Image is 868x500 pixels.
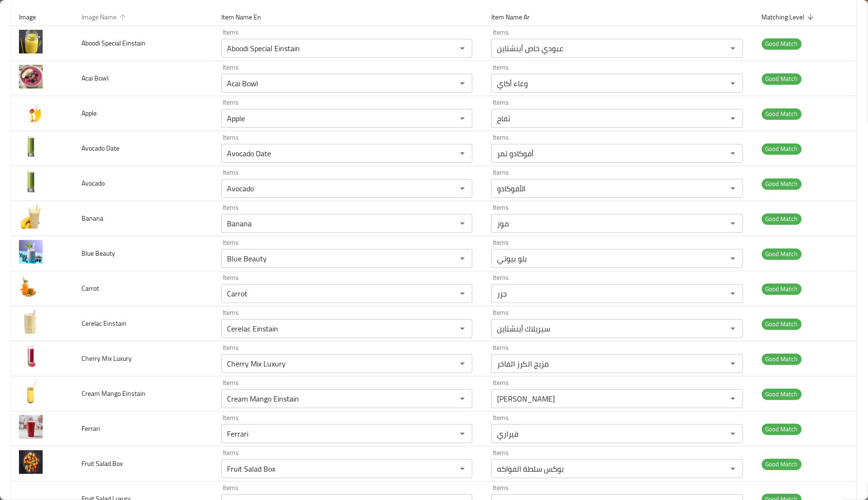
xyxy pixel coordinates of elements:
span: Good Match [762,354,802,365]
img: Aboodi Special Einstain [19,30,43,54]
span: Good Match [762,214,802,224]
span: Cherry Mix Luxury [81,352,132,365]
span: Good Match [762,143,802,154]
img: Cherry Mix Luxury [19,345,43,369]
button: Open [456,287,469,300]
button: Open [726,217,740,230]
button: Open [726,147,740,160]
img: Fruit Salad Box [19,450,43,474]
button: Open [726,392,740,405]
span: Good Match [762,459,802,470]
button: Open [456,217,469,230]
button: Open [726,112,740,125]
span: Aboodi Special Einstain [81,37,145,49]
span: Good Match [762,389,802,400]
th: Image [11,8,74,26]
span: Good Match [762,73,802,84]
span: Ferrari [81,422,100,435]
span: Good Match [762,108,802,119]
span: Cerelac Einstain [81,317,127,330]
span: Good Match [762,319,802,330]
button: Open [456,322,469,335]
img: Avocado [19,170,43,194]
th: Item Name En [214,8,484,26]
button: Open [726,42,740,55]
span: Carrot [81,282,99,295]
span: Acai Bowl [81,72,108,84]
span: Good Match [762,249,802,259]
span: Image Name [81,11,129,23]
span: Cream Mango Einstain [81,387,145,400]
img: Acai Bowl [19,65,43,89]
img: Avocado Date [19,135,43,159]
img: Apple [19,100,43,124]
img: Carrot [19,275,43,299]
span: Fruit Salad Box [81,457,123,470]
img: Banana [19,205,43,229]
button: Open [726,287,740,300]
span: Good Match [762,424,802,435]
button: Open [456,427,469,440]
span: Avocado [81,177,105,189]
span: Avocado Date [81,142,119,154]
button: Open [456,42,469,55]
button: Open [726,427,740,440]
span: Good Match [762,179,802,189]
button: Open [726,462,740,475]
img: Cerelac Einstain [19,310,43,334]
th: Item Name Ar [484,8,754,26]
button: Open [726,322,740,335]
button: Open [726,77,740,90]
button: Open [726,182,740,195]
button: Open [456,147,469,160]
button: Open [456,77,469,90]
button: Open [456,182,469,195]
button: Open [456,392,469,405]
button: Open [456,252,469,265]
span: Good Match [762,284,802,295]
span: Matching Level [762,11,817,23]
img: Blue Beauty [19,240,43,264]
span: Blue Beauty [81,247,115,259]
button: Open [726,357,740,370]
button: Open [456,357,469,370]
img: Ferrari [19,415,43,439]
span: Banana [81,212,103,224]
span: Good Match [762,38,802,49]
button: Open [456,462,469,475]
img: Cream Mango Einstain [19,380,43,404]
span: Apple [81,107,97,119]
button: Open [456,112,469,125]
button: Open [726,252,740,265]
